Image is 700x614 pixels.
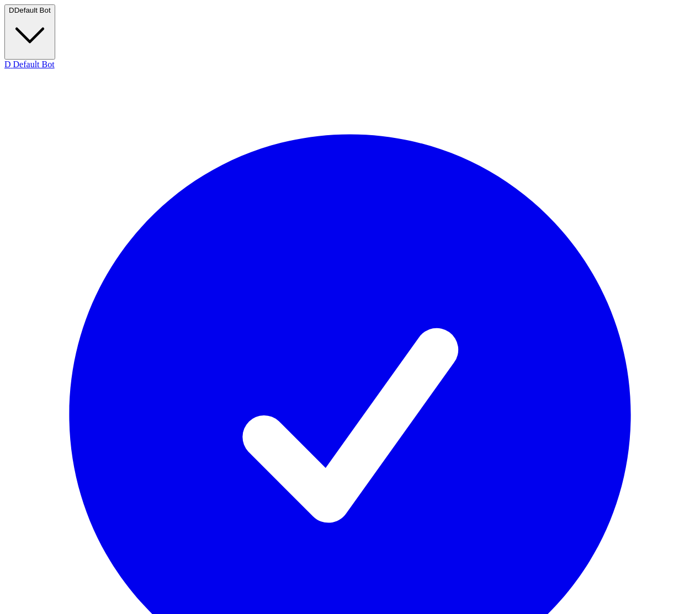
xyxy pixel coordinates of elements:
[4,60,696,70] div: Default Bot
[9,6,14,14] span: D
[14,6,51,14] span: Default Bot
[4,4,55,60] button: DDefault Bot
[4,60,11,69] span: D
